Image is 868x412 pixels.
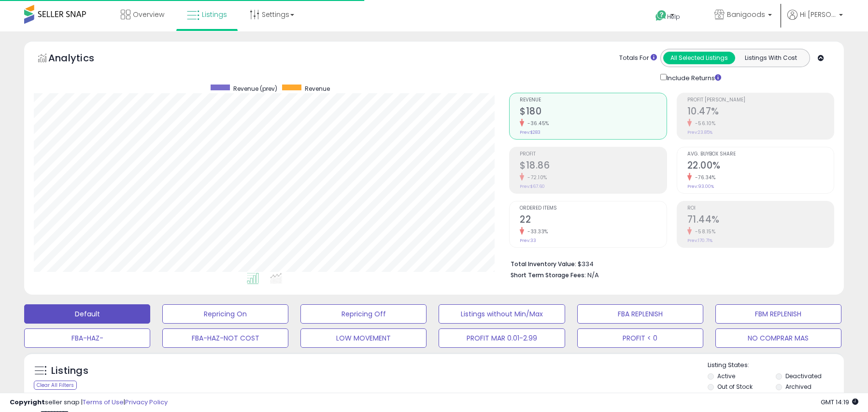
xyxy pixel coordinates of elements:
[439,304,565,324] button: Listings without Min/Max
[785,383,811,391] label: Archived
[577,328,703,348] button: PROFIT < 0
[520,206,666,211] span: Ordered Items
[619,54,657,63] div: Totals For
[520,129,541,135] small: Prev: $283
[587,270,599,280] span: N/A
[687,214,834,227] h2: 71.44%
[727,10,765,19] span: Banigoods
[51,364,88,378] h5: Listings
[133,10,164,19] span: Overview
[162,328,288,348] button: FBA-HAZ-NOT COST
[687,206,834,211] span: ROI
[24,304,150,324] button: Default
[524,228,548,235] small: -33.33%
[24,328,150,348] button: FBA-HAZ-
[663,52,735,64] button: All Selected Listings
[577,304,703,324] button: FBA REPLENISH
[511,260,576,268] b: Total Inventory Value:
[692,228,716,235] small: -58.15%
[520,184,545,189] small: Prev: $67.60
[687,184,714,189] small: Prev: 93.00%
[524,174,547,181] small: -72.10%
[715,328,841,348] button: NO COMPRAR MAS
[687,98,834,103] span: Profit [PERSON_NAME]
[800,10,836,19] span: Hi [PERSON_NAME]
[715,304,841,324] button: FBM REPLENISH
[648,2,699,31] a: Help
[687,152,834,157] span: Avg. Buybox Share
[687,106,834,119] h2: 10.47%
[667,13,680,21] span: Help
[520,214,666,227] h2: 22
[511,257,827,269] li: $334
[735,52,807,64] button: Listings With Cost
[511,271,586,279] b: Short Term Storage Fees:
[520,152,666,157] span: Profit
[687,160,834,173] h2: 22.00%
[520,106,666,119] h2: $180
[687,238,712,243] small: Prev: 170.71%
[655,10,667,22] i: Get Help
[520,238,536,243] small: Prev: 33
[10,398,45,407] strong: Copyright
[162,304,288,324] button: Repricing On
[520,160,666,173] h2: $18.86
[48,51,113,67] h5: Analytics
[787,10,843,31] a: Hi [PERSON_NAME]
[125,398,168,407] a: Privacy Policy
[692,174,716,181] small: -76.34%
[83,398,124,407] a: Terms of Use
[708,361,844,370] p: Listing States:
[524,120,549,127] small: -36.45%
[34,381,77,390] div: Clear All Filters
[439,328,565,348] button: PROFIT MAR 0.01-2.99
[305,85,330,93] span: Revenue
[202,10,227,19] span: Listings
[520,98,666,103] span: Revenue
[692,120,716,127] small: -56.10%
[10,398,168,407] div: seller snap | |
[300,304,427,324] button: Repricing Off
[687,129,712,135] small: Prev: 23.85%
[717,383,753,391] label: Out of Stock
[821,398,858,407] span: 2025-08-17 14:19 GMT
[717,372,735,380] label: Active
[233,85,277,93] span: Revenue (prev)
[653,72,733,83] div: Include Returns
[785,372,822,380] label: Deactivated
[300,328,427,348] button: LOW MOVEMENT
